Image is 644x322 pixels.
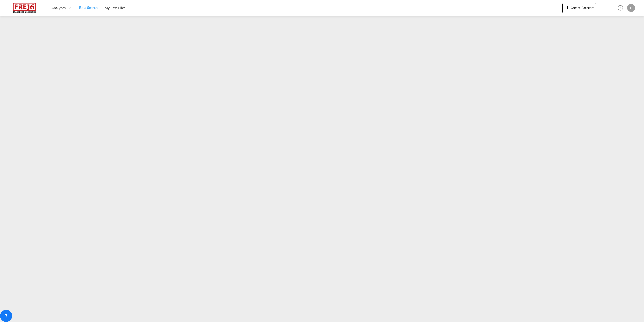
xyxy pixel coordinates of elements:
[562,3,596,13] button: icon-plus 400-fgCreate Ratecard
[8,2,42,14] img: 586607c025bf11f083711d99603023e7.png
[616,4,625,12] span: Help
[627,4,635,12] div: B
[105,6,125,10] span: My Rate Files
[51,5,66,10] span: Analytics
[79,5,98,10] span: Rate Search
[565,5,571,11] md-icon: icon-plus 400-fg
[616,4,627,13] div: Help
